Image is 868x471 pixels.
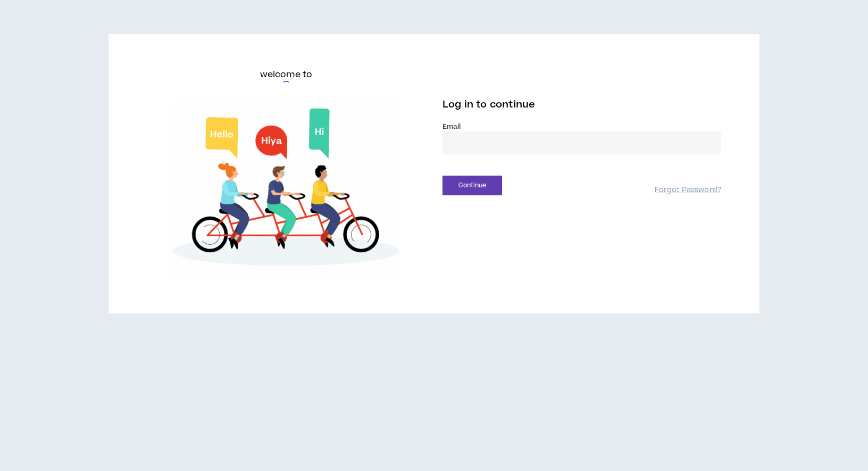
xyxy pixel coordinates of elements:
[443,122,721,131] label: Email
[443,176,502,195] button: Continue
[260,68,313,81] h6: welcome to
[655,185,721,195] a: Forgot Password?
[147,99,425,279] img: Welcome to Wripple
[443,98,535,111] span: Log in to continue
